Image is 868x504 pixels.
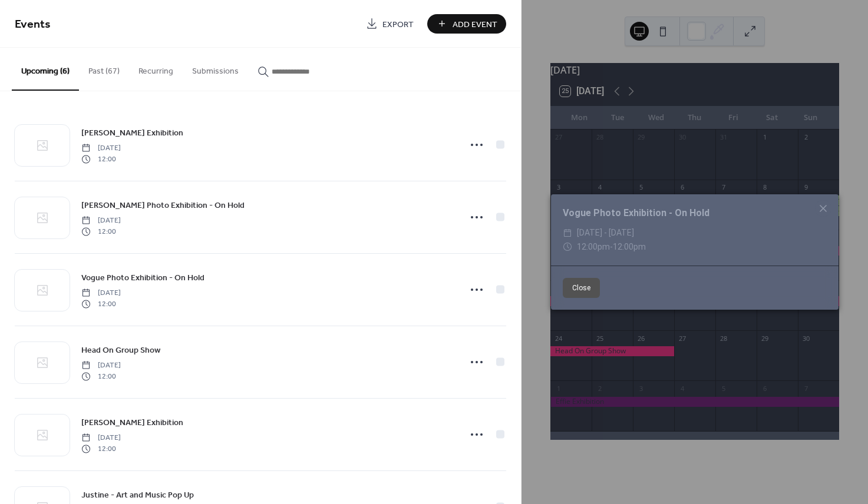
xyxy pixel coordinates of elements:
[81,200,245,212] span: [PERSON_NAME] Photo Exhibition - On Hold
[81,272,204,284] span: Vogue Photo Exhibition - On Hold
[81,288,121,299] span: [DATE]
[577,226,634,240] span: [DATE] - [DATE]
[129,48,183,89] button: Recurring
[613,242,646,251] span: 12:00pm
[563,278,600,298] button: Close
[563,226,572,240] div: ​
[551,206,839,220] div: Vogue Photo Exhibition - On Hold
[81,226,121,237] span: 12:00
[81,489,194,502] span: Justine - Art and Music Pop Up
[81,433,121,443] span: [DATE]
[183,48,248,89] button: Submissions
[12,48,79,91] button: Upcoming (6)
[81,126,183,140] a: [PERSON_NAME] Exhibition
[79,48,129,89] button: Past (67)
[81,343,160,357] a: Head On Group Show
[81,360,121,371] span: [DATE]
[81,143,121,154] span: [DATE]
[81,127,183,140] span: [PERSON_NAME] Exhibition
[81,443,121,454] span: 12:00
[453,18,497,31] span: Add Event
[81,488,194,502] a: Justine - Art and Music Pop Up
[81,371,121,382] span: 12:00
[357,14,423,34] a: Export
[427,14,506,34] button: Add Event
[81,271,204,284] a: Vogue Photo Exhibition - On Hold
[382,18,414,31] span: Export
[15,13,51,36] span: Events
[81,416,183,429] a: [PERSON_NAME] Exhibition
[81,215,121,226] span: [DATE]
[577,242,610,251] span: 12:00pm
[81,299,121,309] span: 12:00
[81,344,160,357] span: Head On Group Show
[81,154,121,164] span: 12:00
[81,198,245,212] a: [PERSON_NAME] Photo Exhibition - On Hold
[81,417,183,429] span: [PERSON_NAME] Exhibition
[610,242,613,251] span: -
[563,240,572,254] div: ​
